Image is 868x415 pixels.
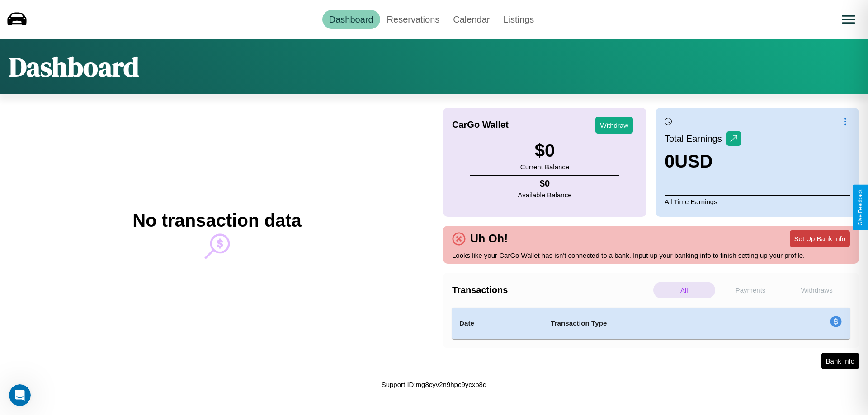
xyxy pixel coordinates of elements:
[551,318,756,329] h4: Transaction Type
[452,285,651,295] h4: Transactions
[520,161,569,173] p: Current Balance
[665,151,741,172] h3: 0 USD
[9,384,31,406] iframe: Intercom live chat
[720,282,782,298] p: Payments
[382,378,487,391] p: Support ID: mg8cyv2n9hpc9ycxb8q
[459,318,536,329] h4: Date
[653,282,715,298] p: All
[518,178,572,189] h4: $ 0
[665,195,850,208] p: All Time Earnings
[466,232,512,245] h4: Uh Oh!
[857,189,863,226] div: Give Feedback
[452,308,850,339] table: simple table
[520,140,569,161] h3: $ 0
[790,230,850,247] button: Set Up Bank Info
[9,48,139,85] h1: Dashboard
[821,353,859,369] button: Bank Info
[496,10,541,29] a: Listings
[452,120,509,130] h4: CarGo Wallet
[665,131,726,147] p: Total Earnings
[786,282,848,298] p: Withdraws
[836,7,861,32] button: Open menu
[452,249,850,261] p: Looks like your CarGo Wallet has isn't connected to a bank. Input up your banking info to finish ...
[322,10,380,29] a: Dashboard
[446,10,496,29] a: Calendar
[132,210,301,231] h2: No transaction data
[518,189,572,201] p: Available Balance
[595,117,633,134] button: Withdraw
[380,10,447,29] a: Reservations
